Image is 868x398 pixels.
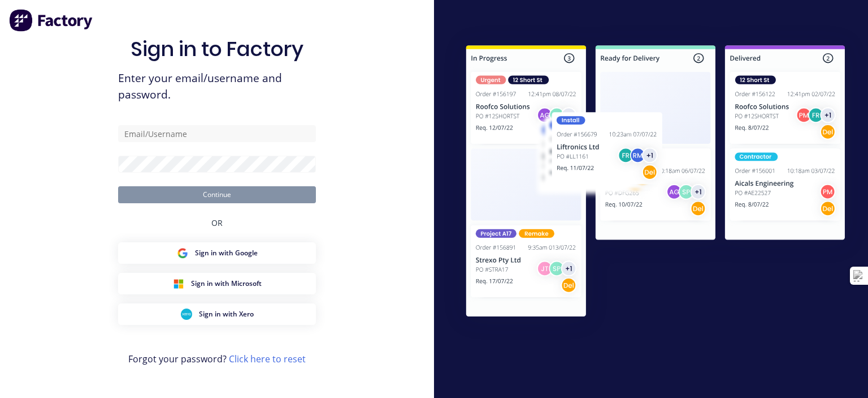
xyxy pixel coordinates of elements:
div: OR [211,203,223,242]
button: Continue [118,186,316,203]
span: Sign in with Microsoft [191,279,262,289]
button: Google Sign inSign in with Google [118,242,316,264]
button: Microsoft Sign inSign in with Microsoft [118,273,316,294]
img: Google Sign in [177,247,188,259]
span: Sign in with Google [195,248,258,258]
input: Email/Username [118,125,316,142]
img: Microsoft Sign in [173,278,184,289]
img: Xero Sign in [181,309,192,320]
span: Forgot your password? [128,352,306,366]
button: Xero Sign inSign in with Xero [118,303,316,325]
img: Sign in [443,24,868,342]
h1: Sign in to Factory [131,37,303,61]
span: Sign in with Xero [199,309,254,319]
a: Click here to reset [229,353,306,365]
span: Enter your email/username and password. [118,70,316,103]
img: Factory [9,9,94,32]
